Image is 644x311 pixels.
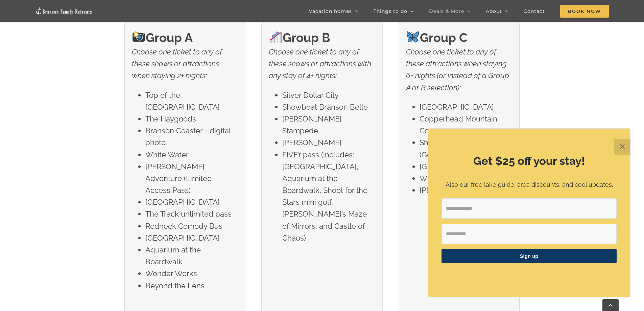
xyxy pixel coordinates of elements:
span: Things to do [374,9,407,14]
li: [PERSON_NAME] Wheel [420,184,512,196]
li: Shepherd of the Hills (General Admission) [420,137,512,160]
span: About [486,9,502,14]
strong: Group A [132,30,193,45]
span: Book Now [560,5,609,18]
p: Also our free lake guide, area discounts, and cool updates. [442,180,617,190]
li: [PERSON_NAME] Stampede [282,113,375,137]
li: [PERSON_NAME] [282,137,375,149]
h2: Get $25 off your stay! [442,153,617,169]
li: [GEOGRAPHIC_DATA] [420,161,512,173]
li: The Track unlimited pass [145,208,238,220]
li: Showboat Branson Belle [282,101,375,113]
em: Choose one ticket to any of these attractions when staying 6+ nights (or instead of a Group A or ... [406,47,509,92]
p: ​ [442,271,617,279]
li: Copperhead Mountain Coaster [420,113,512,137]
input: First Name [442,224,617,244]
li: Top of the [GEOGRAPHIC_DATA] [145,89,238,113]
img: 🦋 [407,31,419,43]
li: [GEOGRAPHIC_DATA] [145,196,238,208]
button: Sign up [442,249,617,263]
li: Branson Coaster + digital photo [145,125,238,149]
li: White Water [145,149,238,161]
li: Wild World + Mini golf [420,173,512,184]
li: The Haygoods [145,113,238,125]
img: 🎢 [270,31,282,43]
li: Beyond the Lens [145,280,238,292]
li: Redneck Comedy Bus [145,220,238,232]
strong: Group B [269,30,330,45]
img: 📸 [133,31,145,43]
em: Choose one ticket to any of these shows or attractions when staying 2+ nights: [132,47,222,80]
li: Aquarium at the Boardwalk [145,244,238,268]
em: Choose one ticket to any of these shows or attractions with any stay of 4+ nights: [269,47,371,80]
strong: Group C [406,30,468,45]
li: Wonder Works [145,268,238,280]
input: Email Address [442,198,617,219]
button: Close [614,139,630,155]
span: Deals & More [429,9,464,14]
li: [GEOGRAPHIC_DATA] [145,232,238,244]
span: Vacation homes [309,9,352,14]
img: Branson Family Retreats Logo [35,7,93,15]
li: Silver Dollar City [282,89,375,101]
li: [GEOGRAPHIC_DATA] [420,101,512,113]
span: Contact [524,9,545,14]
li: [PERSON_NAME] Adventure (Limited Access Pass) [145,161,238,197]
li: FIVE’r pass (includes: [GEOGRAPHIC_DATA], Aquarium at the Boardwalk, Shoot for the Stars mini gol... [282,149,375,244]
